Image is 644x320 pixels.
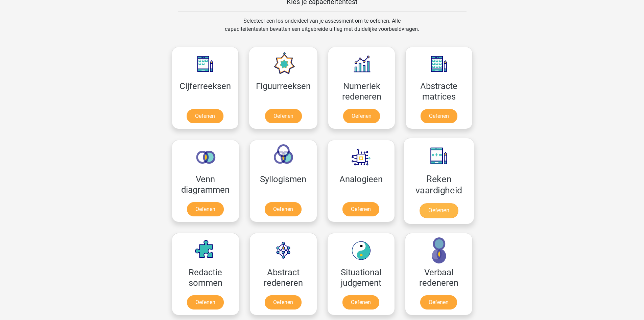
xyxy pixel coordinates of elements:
a: Oefenen [265,295,302,310]
a: Oefenen [187,202,224,216]
div: Selecteer een los onderdeel van je assessment om te oefenen. Alle capaciteitentesten bevatten een... [218,17,426,41]
a: Oefenen [265,109,302,123]
a: Oefenen [265,202,302,216]
a: Oefenen [420,295,457,310]
a: Oefenen [419,203,458,218]
a: Oefenen [343,109,380,123]
a: Oefenen [187,109,223,123]
a: Oefenen [187,295,224,310]
a: Oefenen [342,202,379,216]
a: Oefenen [421,109,457,123]
a: Oefenen [342,295,379,310]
